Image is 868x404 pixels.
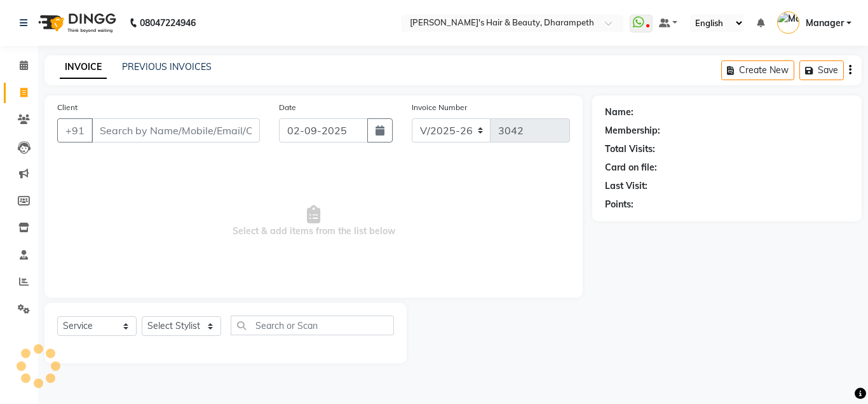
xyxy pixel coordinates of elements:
[57,102,78,113] label: Client
[57,158,570,285] span: Select & add items from the list below
[122,61,212,73] a: PREVIOUS INVOICES
[605,179,648,193] div: Last Visit:
[92,118,260,143] input: Search by Name/Mobile/Email/Code
[279,102,296,113] label: Date
[721,60,794,80] button: Create New
[605,124,660,137] div: Membership:
[231,316,394,335] input: Search or Scan
[412,102,467,113] label: Invoice Number
[777,11,799,34] img: Manager
[57,118,93,143] button: +91
[605,143,655,156] div: Total Visits:
[605,106,634,119] div: Name:
[32,5,119,41] img: logo
[806,17,844,30] span: Manager
[605,198,634,211] div: Points:
[60,56,107,79] a: INVOICE
[605,161,657,174] div: Card on file:
[799,60,844,80] button: Save
[140,5,196,41] b: 08047224946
